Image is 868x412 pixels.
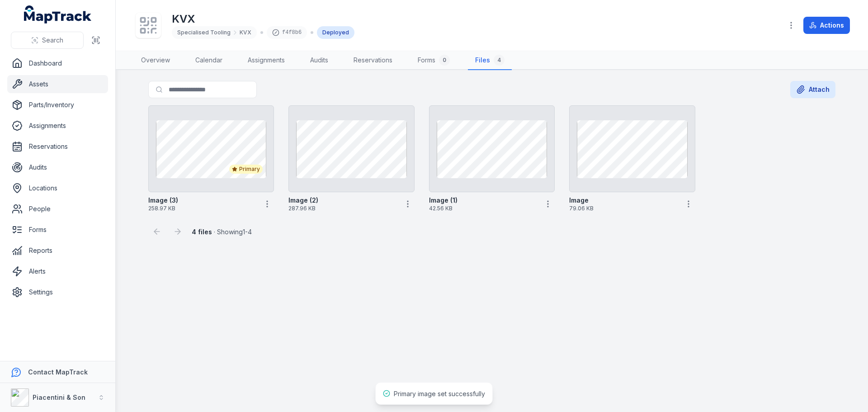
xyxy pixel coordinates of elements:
[346,51,400,70] a: Reservations
[494,55,505,66] div: 4
[28,368,88,376] strong: Contact MapTrack
[7,117,108,135] a: Assignments
[11,32,84,49] button: Search
[42,36,63,45] span: Search
[303,51,335,70] a: Audits
[288,196,318,205] strong: Image (2)
[148,196,178,205] strong: Image (3)
[7,283,108,301] a: Settings
[429,205,538,212] span: 42.56 KB
[7,221,108,239] a: Forms
[241,51,292,70] a: Assignments
[317,26,354,39] div: Deployed
[569,205,678,212] span: 79.06 KB
[7,54,108,72] a: Dashboard
[192,228,212,236] strong: 4 files
[229,165,263,174] div: Primary
[7,96,108,114] a: Parts/Inventory
[7,75,108,93] a: Assets
[394,390,485,398] span: Primary image set successfully
[267,26,307,39] div: f4f8b6
[24,5,92,24] a: MapTrack
[439,55,450,66] div: 0
[7,262,108,280] a: Alerts
[192,228,252,236] span: · Showing 1 - 4
[569,196,589,205] strong: Image
[790,81,835,98] button: Attach
[240,29,251,36] span: KVX
[429,196,458,205] strong: Image (1)
[7,242,108,260] a: Reports
[468,51,512,70] a: Files4
[288,205,397,212] span: 287.96 KB
[803,17,850,34] button: Actions
[7,179,108,197] a: Locations
[33,393,85,401] strong: Piacentini & Son
[7,158,108,176] a: Audits
[134,51,177,70] a: Overview
[7,200,108,218] a: People
[188,51,230,70] a: Calendar
[7,137,108,156] a: Reservations
[410,51,457,70] a: Forms0
[148,205,257,212] span: 258.97 KB
[177,29,231,36] span: Specialised Tooling
[172,12,354,26] h1: KVX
